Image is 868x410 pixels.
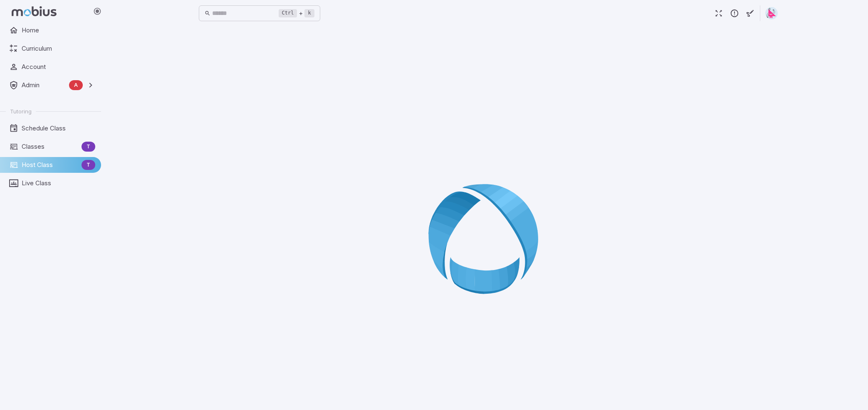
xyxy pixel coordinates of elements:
button: Report an Issue [727,5,742,21]
span: Curriculum [22,44,95,53]
kbd: k [304,9,314,17]
span: Schedule Class [22,124,95,133]
button: Start Drawing on Questions [742,5,758,21]
kbd: Ctrl [279,9,297,17]
div: + [279,8,314,18]
span: Admin [22,81,66,90]
span: T [82,142,95,151]
span: Host Class [22,160,78,169]
span: Tutoring [10,108,32,115]
img: right-triangle.svg [765,7,778,20]
button: Fullscreen Game [711,5,727,21]
span: Live Class [22,179,95,188]
span: T [82,161,95,169]
span: Classes [22,142,78,151]
span: Home [22,26,95,35]
span: A [69,81,83,89]
span: Account [22,62,95,71]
